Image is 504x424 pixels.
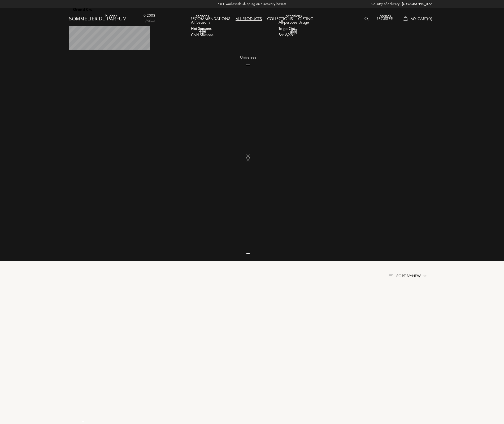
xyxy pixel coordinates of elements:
[371,1,401,7] span: Country of delivery:
[279,32,294,38] div: For Work
[71,410,94,417] div: _
[374,16,396,23] div: Register
[296,16,316,23] div: Gifting
[246,64,250,66] button: previous slide / item
[188,16,233,21] a: Recommendations
[389,274,393,277] img: filter_by.png
[264,16,296,21] a: Collections
[71,417,94,423] div: _
[71,404,94,410] div: _
[188,16,233,23] div: Recommendations
[240,54,256,60] div: Universes
[374,16,396,21] a: Register
[246,253,250,254] button: next slide / item
[410,16,432,21] span: My Cart ( 0 )
[264,16,296,23] div: Collections
[403,16,408,21] img: cart_white.svg
[289,27,298,36] img: usage_occasion_work_white.svg
[364,17,368,21] img: search_icn_white.svg
[233,16,264,21] a: All products
[423,274,427,278] img: arrow.png
[296,16,316,21] a: Gifting
[71,294,177,400] img: pf_empty.png
[69,16,127,22] a: Sommelier du Parfum
[191,32,214,38] div: Cold Seasons
[233,16,264,23] div: All products
[198,27,207,36] img: usage_season_cold_white.svg
[396,273,421,279] span: Sort by: New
